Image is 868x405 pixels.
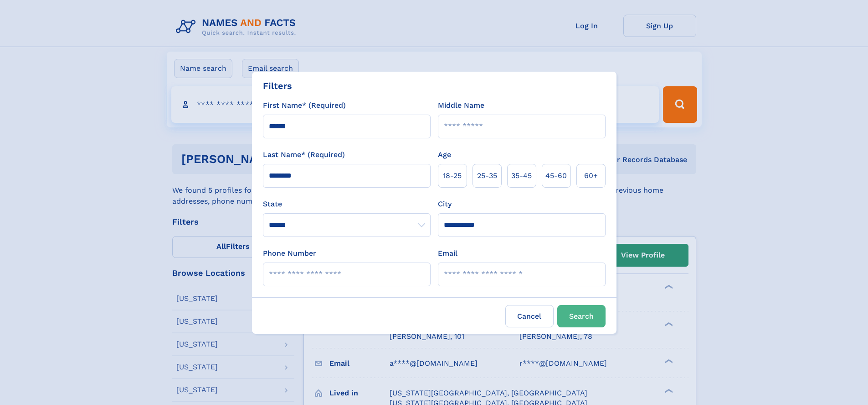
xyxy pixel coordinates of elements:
label: State [263,199,431,210]
label: Middle Name [438,100,484,111]
button: Search [557,305,606,327]
span: 35‑45 [511,170,532,181]
label: Last Name* (Required) [263,149,345,160]
div: Filters [263,79,292,93]
label: Phone Number [263,248,316,259]
label: Cancel [505,305,554,327]
span: 60+ [584,170,598,181]
label: City [438,199,452,210]
span: 18‑25 [443,170,462,181]
label: Age [438,149,451,160]
label: Email [438,248,457,259]
span: 45‑60 [545,170,567,181]
label: First Name* (Required) [263,100,346,111]
span: 25‑35 [477,170,497,181]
